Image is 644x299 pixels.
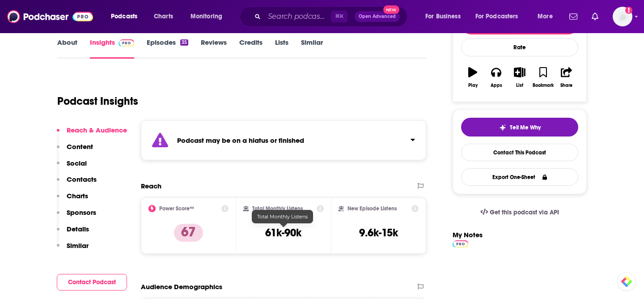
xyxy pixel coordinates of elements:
[180,39,188,46] div: 35
[141,182,161,190] h2: Reach
[67,208,96,217] p: Sponsors
[57,159,87,175] button: Social
[470,9,531,24] button: open menu
[154,10,173,23] span: Charts
[57,142,93,159] button: Content
[67,175,97,184] p: Contacts
[57,241,89,258] button: Similar
[67,142,93,151] p: Content
[566,9,581,24] a: Show notifications dropdown
[473,201,566,223] a: Get this podcast via API
[67,126,127,134] p: Reach & Audience
[252,205,303,212] h2: Total Monthly Listens
[201,38,227,59] a: Reviews
[57,175,97,192] button: Contacts
[461,168,578,186] button: Export One-Sheet
[119,39,134,47] img: Podchaser Pro
[147,38,188,59] a: Episodes35
[475,10,518,23] span: For Podcasters
[331,11,347,22] span: ⌘ K
[57,192,88,208] button: Charts
[613,7,632,26] span: Logged in as zhopson
[57,274,127,290] button: Contact Podcast
[533,83,554,88] div: Bookmark
[264,9,331,24] input: Search podcasts, credits, & more...
[347,205,397,212] h2: New Episode Listens
[301,38,323,59] a: Similar
[499,124,506,131] img: tell me why sparkle
[265,226,301,239] h3: 61k-90k
[67,225,89,233] p: Details
[111,10,137,23] span: Podcasts
[159,205,194,212] h2: Power Score™
[588,9,602,24] a: Show notifications dropdown
[490,209,559,216] span: Get this podcast via API
[7,8,93,25] img: Podchaser - Follow, Share and Rate Podcasts
[531,9,564,24] button: open menu
[538,10,553,23] span: More
[461,118,578,137] button: tell me why sparkleTell Me Why
[419,9,472,24] button: open menu
[57,38,77,59] a: About
[57,225,89,241] button: Details
[184,9,234,24] button: open menu
[425,10,461,23] span: For Business
[613,7,632,26] button: Show profile menu
[67,159,87,167] p: Social
[484,61,508,94] button: Apps
[555,61,578,94] button: Share
[359,226,398,239] h3: 9.6k-15k
[531,61,555,94] button: Bookmark
[177,136,304,145] strong: Podcast may be on a hiatus or finished
[191,10,222,23] span: Monitoring
[67,241,89,250] p: Similar
[613,7,632,26] img: User Profile
[453,231,483,246] label: My Notes
[461,38,578,56] div: Rate
[275,38,288,59] a: Lists
[141,282,222,291] h2: Audience Demographics
[239,38,263,59] a: Credits
[57,208,96,225] button: Sponsors
[355,11,400,22] button: Open AdvancedNew
[257,214,308,220] span: Total Monthly Listens
[90,38,134,59] a: InsightsPodchaser Pro
[461,61,484,94] button: Play
[248,6,416,27] div: Search podcasts, credits, & more...
[174,224,203,242] p: 67
[141,120,426,160] section: Click to expand status details
[57,126,127,142] button: Reach & Audience
[383,5,399,14] span: New
[560,83,572,88] div: Share
[625,7,632,14] svg: Add a profile image
[359,14,396,19] span: Open Advanced
[491,83,502,88] div: Apps
[516,83,523,88] div: List
[453,239,468,248] a: Pro website
[453,240,468,248] img: Podchaser Pro
[105,9,149,24] button: open menu
[67,192,88,200] p: Charts
[468,83,478,88] div: Play
[510,124,541,131] span: Tell Me Why
[148,9,178,24] a: Charts
[508,61,531,94] button: List
[57,94,138,108] h1: Podcast Insights
[461,144,578,161] a: Contact This Podcast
